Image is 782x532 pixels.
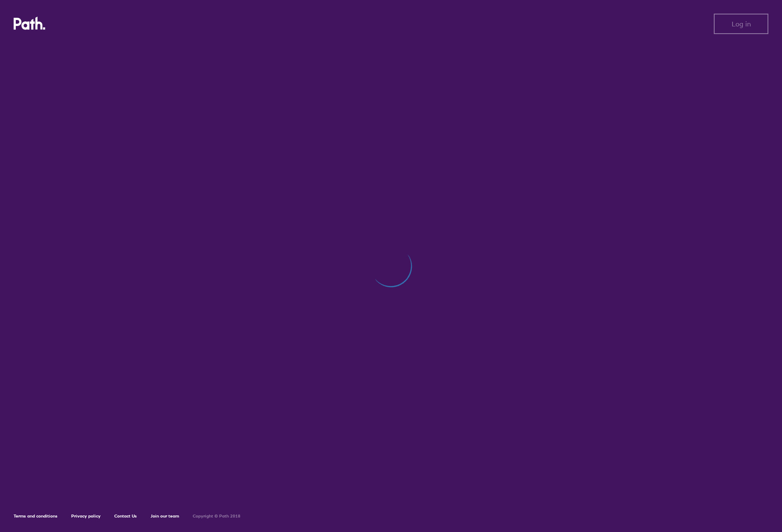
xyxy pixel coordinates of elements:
[114,513,137,519] a: Contact Us
[714,14,768,34] button: Log in
[151,513,179,519] a: Join our team
[193,514,240,519] h6: Copyright © Path 2018
[14,513,58,519] a: Terms and conditions
[71,513,101,519] a: Privacy policy
[732,20,751,28] span: Log in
